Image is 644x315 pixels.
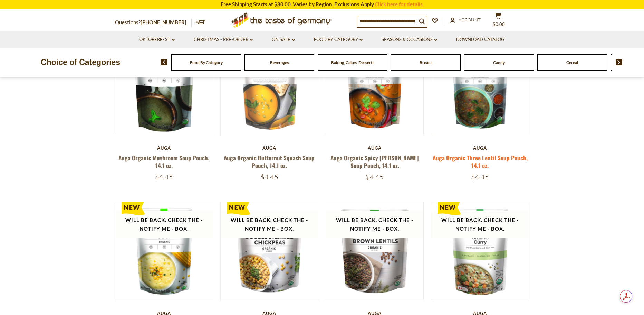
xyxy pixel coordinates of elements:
[375,1,424,7] a: Click here for details.
[224,154,315,169] a: Auga Organic Butternut Squash Soup Pouch, 14.1 oz.
[616,59,622,65] img: next arrow
[314,36,363,44] a: Food By Category
[456,36,504,44] a: Download Catalog
[471,173,489,181] span: $4.45
[270,60,289,65] a: Beverages
[450,16,481,24] a: Account
[115,202,213,300] img: Auga
[272,36,295,44] a: On Sale
[493,21,505,27] span: $0.00
[420,60,432,65] a: Breads
[431,37,529,135] img: Auga
[493,60,505,65] a: Candy
[566,60,578,65] a: Cereal
[220,145,319,151] div: Auga
[155,173,173,181] span: $4.45
[115,18,192,27] p: Questions?
[331,60,374,65] a: Baking, Cakes, Desserts
[326,37,424,135] img: Auga
[382,36,437,44] a: Seasons & Occasions
[190,60,223,65] a: Food By Category
[326,145,424,151] div: Auga
[139,36,175,44] a: Oktoberfest
[115,145,213,151] div: Auga
[260,173,278,181] span: $4.45
[115,37,213,135] img: Auga
[366,173,384,181] span: $4.45
[431,202,529,300] img: Auga
[459,17,481,22] span: Account
[118,154,209,169] a: Auga Organic Mushroom Soup Pouch, 14.1 oz.
[141,19,186,25] a: [PHONE_NUMBER]
[488,12,509,30] button: $0.00
[194,36,253,44] a: Christmas - PRE-ORDER
[431,145,529,151] div: Auga
[330,154,419,169] a: Auga Organic Spicy [PERSON_NAME] Soup Pouch, 14.1 oz.
[221,37,318,135] img: Auga
[221,202,318,300] img: Auga
[433,154,528,169] a: Auga Organic Three Lentil Soup Pouch, 14.1 oz.
[326,202,424,300] img: Auga
[161,59,167,65] img: previous arrow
